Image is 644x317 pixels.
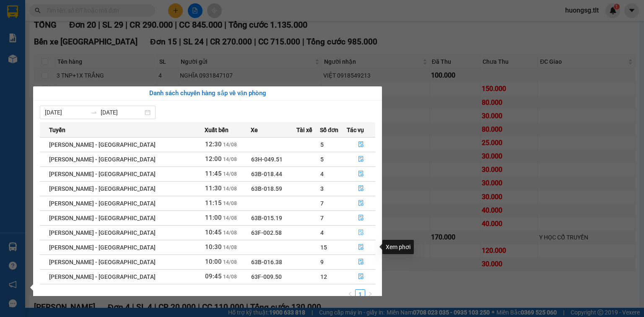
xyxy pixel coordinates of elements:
[251,215,282,221] span: 63B-015.19
[205,125,229,135] span: Xuất bến
[347,270,375,283] button: file-done
[320,200,324,207] span: 7
[205,140,222,148] span: 12:30
[223,274,237,280] span: 14/08
[223,171,237,177] span: 14/08
[49,259,156,265] span: [PERSON_NAME] - [GEOGRAPHIC_DATA]
[101,108,143,117] input: Đến ngày
[356,290,365,299] a: 1
[205,170,222,177] span: 11:45
[205,214,222,221] span: 11:00
[320,259,324,265] span: 9
[223,230,237,236] span: 14/08
[320,141,324,148] span: 5
[347,255,375,269] button: file-done
[345,289,355,299] button: left
[345,289,355,299] li: Previous Page
[368,291,373,296] span: right
[358,141,364,148] span: file-done
[205,199,222,207] span: 11:15
[296,125,312,135] span: Tài xế
[347,226,375,239] button: file-done
[358,244,364,251] span: file-done
[49,171,156,177] span: [PERSON_NAME] - [GEOGRAPHIC_DATA]
[223,142,237,148] span: 14/08
[251,171,282,177] span: 63B-018.44
[49,229,156,236] span: [PERSON_NAME] - [GEOGRAPHIC_DATA]
[223,259,237,265] span: 14/08
[205,243,222,251] span: 10:30
[358,215,364,221] span: file-done
[320,273,327,280] span: 12
[355,289,365,299] li: 1
[358,273,364,280] span: file-done
[320,171,324,177] span: 4
[347,211,375,225] button: file-done
[320,125,339,135] span: Số đơn
[358,200,364,207] span: file-done
[45,108,87,117] input: Từ ngày
[347,182,375,195] button: file-done
[320,156,324,163] span: 5
[223,156,237,162] span: 14/08
[205,184,222,192] span: 11:30
[320,215,324,221] span: 7
[49,273,156,280] span: [PERSON_NAME] - [GEOGRAPHIC_DATA]
[347,241,375,254] button: file-done
[358,229,364,236] span: file-done
[320,244,327,251] span: 15
[251,229,282,236] span: 63F-002.58
[205,155,222,163] span: 12:00
[223,200,237,206] span: 14/08
[223,244,237,250] span: 14/08
[348,291,353,296] span: left
[40,88,375,99] div: Danh sách chuyến hàng sắp về văn phòng
[223,186,237,192] span: 14/08
[91,109,97,116] span: to
[205,229,222,236] span: 10:45
[91,109,97,116] span: swap-right
[358,156,364,163] span: file-done
[382,240,414,254] div: Xem phơi
[251,156,283,163] span: 63H-049.51
[251,125,258,135] span: Xe
[49,141,156,148] span: [PERSON_NAME] - [GEOGRAPHIC_DATA]
[358,185,364,192] span: file-done
[347,167,375,181] button: file-done
[205,273,222,280] span: 09:45
[365,289,375,299] li: Next Page
[347,197,375,210] button: file-done
[358,259,364,265] span: file-done
[320,185,324,192] span: 3
[49,156,156,163] span: [PERSON_NAME] - [GEOGRAPHIC_DATA]
[49,200,156,207] span: [PERSON_NAME] - [GEOGRAPHIC_DATA]
[205,258,222,265] span: 10:00
[49,215,156,221] span: [PERSON_NAME] - [GEOGRAPHIC_DATA]
[223,215,237,221] span: 14/08
[251,185,282,192] span: 63B-018.59
[49,125,65,135] span: Tuyến
[347,138,375,151] button: file-done
[251,273,282,280] span: 63F-009.50
[358,171,364,177] span: file-done
[365,289,375,299] button: right
[347,153,375,166] button: file-done
[251,259,282,265] span: 63B-016.38
[52,40,158,55] text: BXTG1408250066
[320,229,324,236] span: 4
[49,185,156,192] span: [PERSON_NAME] - [GEOGRAPHIC_DATA]
[49,244,156,251] span: [PERSON_NAME] - [GEOGRAPHIC_DATA]
[347,125,364,135] span: Tác vụ
[5,60,205,82] div: Bến xe [GEOGRAPHIC_DATA]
